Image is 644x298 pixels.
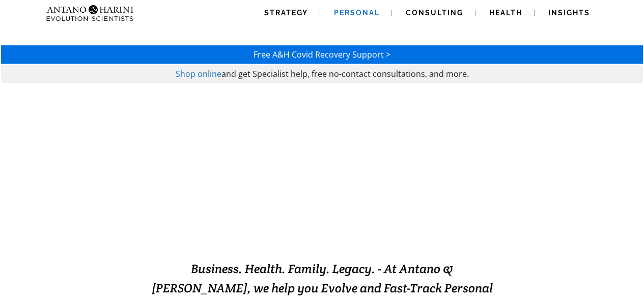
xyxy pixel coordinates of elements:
a: Free A&H Covid Recovery Support > [254,49,390,60]
span: Health [489,9,522,17]
span: Strategy [264,9,308,17]
a: Shop online [176,68,221,79]
span: Personal [334,9,380,17]
strong: EXCELLENCE [307,212,443,237]
strong: EVOLVING [201,212,307,237]
span: Consulting [406,9,463,17]
span: Insights [548,9,590,17]
span: and get Specialist help, free no-contact consultations, and more. [221,68,469,79]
